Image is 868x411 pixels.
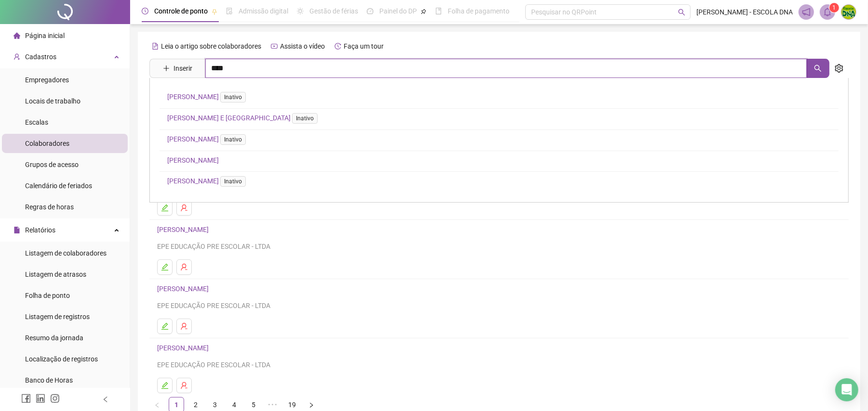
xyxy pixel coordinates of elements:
[180,204,188,212] span: user-delete
[678,9,685,16] span: search
[157,300,841,311] div: EPE EDUCAÇÃO PRE ESCOLAR - LTDA
[239,7,288,15] span: Admissão digital
[167,114,321,122] a: [PERSON_NAME] E [GEOGRAPHIC_DATA]
[21,394,31,403] span: facebook
[344,42,384,50] span: Faça um tour
[25,161,79,168] span: Grupos de acesso
[308,402,314,408] span: right
[174,63,192,74] span: Inserir
[161,204,169,212] span: edit
[696,7,793,17] span: [PERSON_NAME] - ESCOLA DNA
[448,7,509,15] span: Folha de pagamento
[13,53,20,60] span: user-add
[814,64,822,72] span: search
[25,270,86,278] span: Listagem de atrasos
[280,42,325,50] span: Assista o vídeo
[180,382,188,389] span: user-delete
[297,8,304,14] span: sun
[212,9,217,14] span: pushpin
[823,8,832,16] span: bell
[421,9,427,14] span: pushpin
[833,4,836,11] span: 1
[25,226,55,234] span: Relatórios
[25,53,56,61] span: Cadastros
[435,8,442,14] span: book
[154,402,160,408] span: left
[161,382,169,389] span: edit
[142,8,148,14] span: clock-circle
[334,43,341,50] span: history
[157,360,841,370] div: EPE EDUCAÇÃO PRE ESCOLAR - LTDA
[180,263,188,271] span: user-delete
[829,3,839,13] sup: 1
[167,135,250,143] a: [PERSON_NAME]
[220,176,246,187] span: Inativo
[835,64,843,73] span: setting
[271,43,278,50] span: youtube
[157,241,841,252] div: EPE EDUCAÇÃO PRE ESCOLAR - LTDA
[167,93,250,101] a: [PERSON_NAME]
[841,5,856,19] img: 65556
[25,292,70,299] span: Folha de ponto
[157,226,212,233] a: [PERSON_NAME]
[25,249,107,257] span: Listagem de colaboradores
[226,8,233,14] span: file-done
[835,378,858,401] div: Open Intercom Messenger
[154,7,208,15] span: Controle de ponto
[157,285,212,293] a: [PERSON_NAME]
[25,182,92,190] span: Calendário de feriados
[25,140,69,147] span: Colaboradores
[379,7,417,15] span: Painel do DP
[220,92,246,103] span: Inativo
[25,97,80,105] span: Locais de trabalho
[25,118,48,126] span: Escalas
[36,394,45,403] span: linkedin
[152,43,159,50] span: file-text
[50,394,60,403] span: instagram
[180,322,188,330] span: user-delete
[167,177,250,185] a: [PERSON_NAME]
[25,203,74,211] span: Regras de horas
[161,263,169,271] span: edit
[802,8,811,16] span: notification
[25,313,90,321] span: Listagem de registros
[309,7,358,15] span: Gestão de férias
[161,322,169,330] span: edit
[167,156,219,164] a: [PERSON_NAME]
[25,355,98,363] span: Localização de registros
[292,113,318,124] span: Inativo
[13,227,20,233] span: file
[367,8,374,14] span: dashboard
[25,334,83,342] span: Resumo da jornada
[25,76,69,84] span: Empregadores
[220,134,246,145] span: Inativo
[25,32,65,39] span: Página inicial
[163,65,170,72] span: plus
[25,376,73,384] span: Banco de Horas
[13,32,20,39] span: home
[161,42,261,50] span: Leia o artigo sobre colaboradores
[102,396,109,403] span: left
[157,344,212,352] a: [PERSON_NAME]
[155,61,200,76] button: Inserir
